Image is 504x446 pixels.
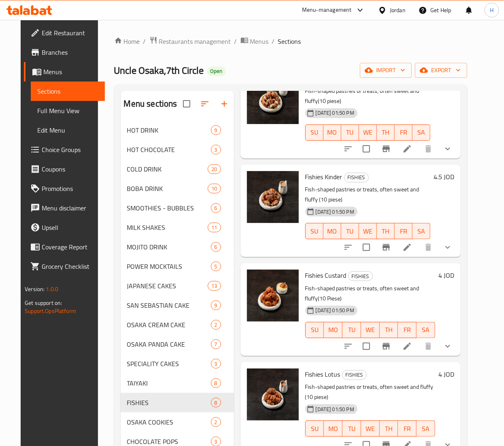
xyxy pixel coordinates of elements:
[313,405,357,413] span: [DATE] 01:50 PM
[398,225,409,237] span: FR
[247,369,299,420] img: Fishies Lotus
[37,106,98,116] span: Full Menu View
[211,321,221,329] span: 2
[127,339,211,349] div: OSAKA PANDA CAKE
[313,109,357,117] span: [DATE] 01:50 PM
[390,6,406,15] div: Jordan
[305,223,323,239] button: SU
[215,94,234,114] button: Add section
[211,302,221,309] span: 9
[208,224,220,232] span: 11
[127,223,208,232] div: MILK SHAKES
[438,337,457,356] button: show more
[443,144,453,154] svg: Show Choices
[159,36,231,46] span: Restaurants management
[305,171,342,183] span: Fishies Kinder
[338,337,358,356] button: sort-choices
[46,284,58,294] span: 1.0.0
[401,324,413,336] span: FR
[127,300,211,310] span: SAN SEBASTIAN CAKE
[348,271,373,281] div: FISHIES
[398,322,417,338] button: FR
[323,223,341,239] button: MO
[143,36,146,46] li: /
[211,360,221,368] span: 3
[31,101,105,120] a: Full Menu View
[341,124,359,141] button: TU
[342,370,367,380] div: FISHIES
[272,36,275,46] li: /
[420,423,432,435] span: SA
[383,324,395,336] span: TH
[324,322,342,338] button: MO
[211,127,221,134] span: 9
[121,218,234,237] div: MILK SHAKES11
[413,124,430,141] button: SA
[24,198,105,218] a: Menu disclaimer
[358,239,375,256] span: Select to update
[42,203,98,213] span: Menu disclaimer
[211,380,221,387] span: 8
[438,238,457,257] button: show more
[114,36,140,46] a: Home
[398,420,417,437] button: FR
[121,120,234,140] div: HOT DRINK9
[127,417,211,427] span: OSAKA COOKIES
[305,184,430,205] p: Fish-shaped pastries or treats, often sweet and fluffy (10 piese)
[247,72,299,124] img: Fishies White Chocolate
[434,171,454,182] h6: 4.5 JOD
[305,124,323,141] button: SU
[208,282,220,290] span: 13
[24,140,105,159] a: Choice Groups
[127,242,211,252] span: MOJITO DRINK
[364,423,376,435] span: WE
[42,47,98,57] span: Branches
[208,281,221,291] div: items
[305,269,347,281] span: Fishies Custard
[42,28,98,38] span: Edit Restaurant
[380,322,398,338] button: TH
[309,127,320,138] span: SU
[416,225,427,237] span: SA
[43,67,98,77] span: Menus
[377,124,395,141] button: TH
[323,124,341,141] button: MO
[127,398,211,407] span: FISHIES
[211,398,221,407] div: items
[195,94,215,114] span: Sort sections
[121,198,234,218] div: SMOOTHIES - BUBBLES6
[121,140,234,159] div: HOT CHOCOLATE3
[121,179,234,198] div: BOBA DRINK10
[211,243,221,251] span: 6
[376,238,396,257] button: Branch-specific-item
[42,262,98,271] span: Grocery Checklist
[208,164,221,174] div: items
[211,263,221,270] span: 5
[366,65,405,75] span: import
[342,322,361,338] button: TU
[31,120,105,140] a: Edit Menu
[211,146,221,154] span: 3
[24,43,105,62] a: Branches
[443,341,453,351] svg: Show Choices
[309,423,321,435] span: SU
[419,238,438,257] button: delete
[37,86,98,96] span: Sections
[25,298,62,308] span: Get support on:
[211,341,221,348] span: 7
[37,125,98,135] span: Edit Menu
[359,223,377,239] button: WE
[358,338,375,355] span: Select to update
[121,354,234,373] div: SPECIALITY CAKES3
[121,334,234,354] div: OSAKA PANDA CAKE7
[127,164,208,174] div: COLD DRINK
[342,420,361,437] button: TU
[127,125,211,135] span: HOT DRINK
[417,322,435,338] button: SA
[361,420,380,437] button: WE
[416,127,427,138] span: SA
[380,225,391,237] span: TH
[24,179,105,198] a: Promotions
